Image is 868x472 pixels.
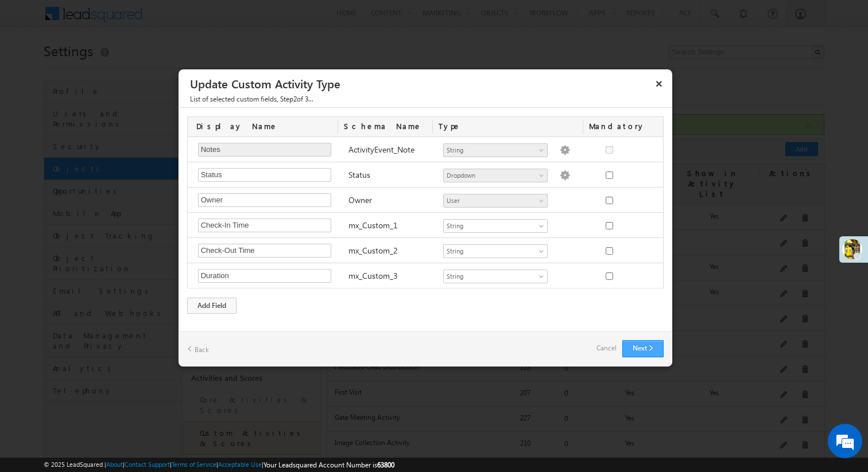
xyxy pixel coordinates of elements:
div: Schema Name [338,117,433,136]
div: Type [433,117,583,136]
textarea: Type your message and hit 'Enter' [15,106,210,344]
em: Start Chat [156,353,208,369]
a: User [443,194,548,208]
label: mx_Custom_1 [348,220,398,231]
span: © 2025 LeadSquared | | | | | [44,459,394,470]
button: × [650,73,668,93]
h3: Update Custom Activity Type [190,73,668,93]
div: Add Field [187,298,237,314]
a: Back [187,340,209,358]
span: String [444,246,537,256]
label: ActivityEvent_Note [348,144,414,155]
span: String [444,145,537,155]
a: String [443,244,548,258]
img: Populate Options [560,145,570,155]
a: Acceptable Use [218,461,262,468]
a: Contact Support [125,461,170,468]
span: String [444,221,537,231]
span: 63800 [377,461,394,469]
span: List of selected custom fields [190,95,277,103]
span: User [444,196,537,206]
a: Dropdown [443,169,548,182]
span: , Step of 3... [190,95,313,103]
a: About [106,461,123,468]
a: String [443,143,548,157]
a: String [443,219,548,233]
div: Minimize live chat window [188,6,216,33]
span: Dropdown [444,170,537,181]
img: Populate Options [560,170,570,181]
a: Terms of Service [172,461,216,468]
label: Owner [348,194,372,205]
div: Chat with us now [60,60,193,75]
button: Next [622,340,664,357]
label: Status [348,169,370,180]
div: Display Name [188,117,338,136]
img: d_60004797649_company_0_60004797649 [20,60,48,75]
a: Cancel [596,340,617,356]
span: Your Leadsquared Account Number is [263,461,394,469]
label: mx_Custom_2 [348,245,398,256]
span: String [444,271,537,282]
a: String [443,270,548,283]
div: Mandatory [583,117,650,136]
label: mx_Custom_3 [348,270,398,281]
span: 2 [293,95,297,103]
